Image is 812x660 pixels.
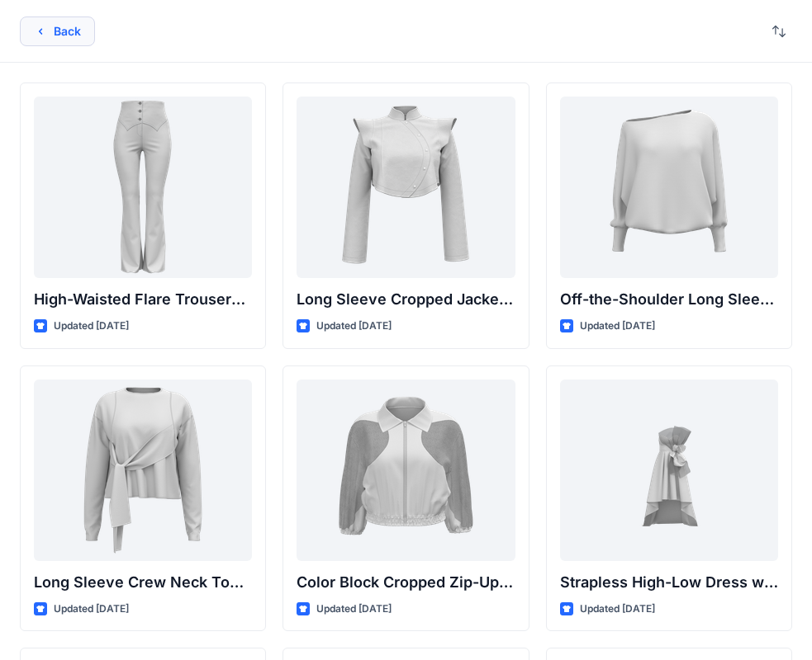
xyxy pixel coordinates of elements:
p: Off-the-Shoulder Long Sleeve Top [560,288,778,311]
p: Updated [DATE] [54,601,129,618]
p: Long Sleeve Cropped Jacket with Mandarin Collar and Shoulder Detail [297,288,515,311]
a: Strapless High-Low Dress with Side Bow Detail [560,379,778,561]
a: Long Sleeve Cropped Jacket with Mandarin Collar and Shoulder Detail [297,97,515,278]
a: High-Waisted Flare Trousers with Button Detail [34,97,252,278]
p: Updated [DATE] [54,318,129,335]
p: High-Waisted Flare Trousers with Button Detail [34,288,252,311]
button: Back [20,16,95,46]
p: Color Block Cropped Zip-Up Jacket with Sheer Sleeves [297,571,515,594]
p: Strapless High-Low Dress with Side Bow Detail [560,571,778,594]
a: Color Block Cropped Zip-Up Jacket with Sheer Sleeves [297,379,515,561]
p: Updated [DATE] [316,318,392,335]
p: Long Sleeve Crew Neck Top with Asymmetrical Tie Detail [34,571,252,594]
p: Updated [DATE] [580,601,655,618]
p: Updated [DATE] [580,318,655,335]
a: Off-the-Shoulder Long Sleeve Top [560,97,778,278]
p: Updated [DATE] [316,601,392,618]
a: Long Sleeve Crew Neck Top with Asymmetrical Tie Detail [34,379,252,561]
